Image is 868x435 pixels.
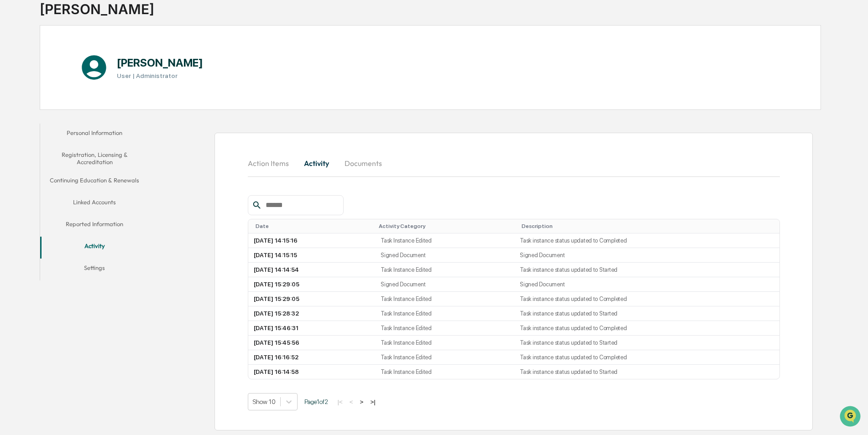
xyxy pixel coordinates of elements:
[514,336,779,350] td: Task instance status updated to Started
[357,398,366,406] button: >
[40,171,149,193] button: Continuing Education & Renewals
[9,133,16,140] div: 🔎
[248,321,376,336] td: [DATE] 15:46:31
[248,263,376,277] td: [DATE] 14:14:54
[75,115,113,124] span: Attestations
[248,152,296,174] button: Action Items
[514,277,779,292] td: Signed Document
[514,321,779,336] td: Task instance status updated to Completed
[514,233,779,248] td: Task instance status updated to Completed
[40,124,149,145] button: Personal Information
[248,233,376,248] td: [DATE] 14:15:16
[91,155,110,161] span: Pylon
[117,56,203,69] h1: [PERSON_NAME]
[514,306,779,321] td: Task instance status updated to Started
[248,350,376,365] td: [DATE] 16:16:52
[839,405,863,430] iframe: Open customer support
[40,124,149,281] div: secondary tabs example
[40,259,149,280] button: Settings
[40,145,149,171] button: Registration, Licensing & Accreditation
[514,248,779,263] td: Signed Document
[375,350,514,365] td: Task Instance Edited
[367,398,378,406] button: >|
[375,248,514,263] td: Signed Document
[66,116,73,123] div: 🗄️
[248,248,376,263] td: [DATE] 14:15:15
[248,336,376,350] td: [DATE] 15:45:56
[31,70,150,79] div: Start new chat
[304,398,328,405] span: Page 1 of 2
[375,306,514,321] td: Task Instance Edited
[375,321,514,336] td: Task Instance Edited
[514,292,779,306] td: Task instance status updated to Completed
[375,277,514,292] td: Signed Document
[375,336,514,350] td: Task Instance Edited
[296,152,337,174] button: Activity
[379,223,511,229] div: Toggle SortBy
[514,350,779,365] td: Task instance status updated to Completed
[248,292,376,306] td: [DATE] 15:29:05
[375,292,514,306] td: Task Instance Edited
[40,215,149,237] button: Reported Information
[335,398,345,406] button: |<
[347,398,356,406] button: <
[337,152,389,174] button: Documents
[40,237,149,259] button: Activity
[514,263,779,277] td: Task instance status updated to Started
[375,365,514,379] td: Task Instance Edited
[64,154,110,161] a: Powered byPylon
[18,115,59,124] span: Preclearance
[63,111,117,128] a: 🗄️Attestations
[256,223,372,229] div: Toggle SortBy
[5,111,63,128] a: 🖐️Preclearance
[514,365,779,379] td: Task instance status updated to Started
[248,277,376,292] td: [DATE] 15:29:05
[155,72,166,83] button: Start new chat
[375,233,514,248] td: Task Instance Edited
[31,79,115,86] div: We're available if you need us!
[248,306,376,321] td: [DATE] 15:28:32
[5,129,61,145] a: 🔎Data Lookup
[40,193,149,215] button: Linked Accounts
[522,223,775,229] div: Toggle SortBy
[18,132,58,141] span: Data Lookup
[248,365,376,379] td: [DATE] 16:14:58
[9,19,166,34] p: How can we help?
[117,72,203,79] h3: User | Administrator
[375,263,514,277] td: Task Instance Edited
[248,152,780,174] div: secondary tabs example
[9,70,26,86] img: 1746055101610-c473b297-6a78-478c-a979-82029cc54cd1
[9,116,16,123] div: 🖐️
